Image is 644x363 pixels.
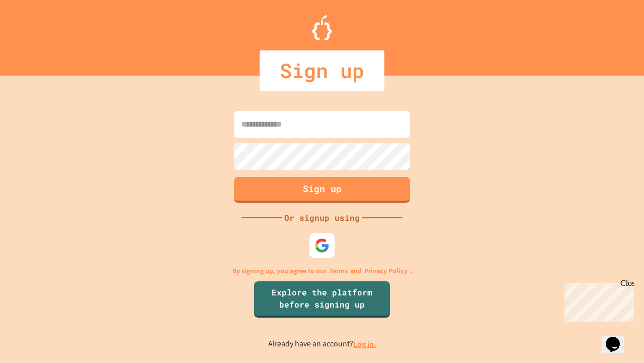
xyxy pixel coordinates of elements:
[234,177,410,203] button: Sign up
[353,339,376,349] a: Log in.
[254,281,390,318] a: Explore the platform before signing up
[268,338,376,350] p: Already have an account?
[560,279,634,322] iframe: chat widget
[314,238,330,253] img: google-icon.svg
[329,266,348,276] a: Terms
[260,50,384,91] div: Sign up
[282,212,362,224] div: Or signup using
[364,266,408,276] a: Privacy Policy
[602,323,634,353] iframe: chat widget
[232,266,412,276] p: By signing up, you agree to our and .
[312,15,332,40] img: Logo.svg
[4,4,69,64] div: Chat with us now!Close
